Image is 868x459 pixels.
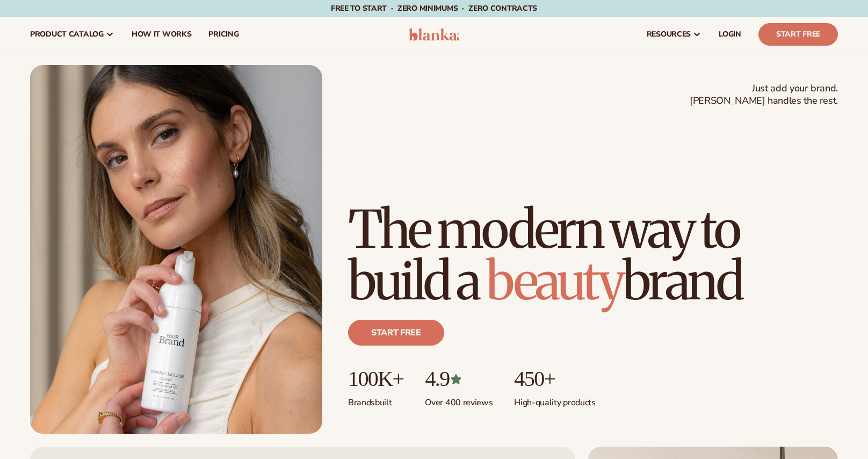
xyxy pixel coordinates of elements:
[425,391,493,408] p: Over 400 reviews
[30,65,322,434] img: Female holding tanning mousse.
[348,391,403,408] p: Brands built
[758,23,838,46] a: Start Free
[208,30,238,39] span: pricing
[409,28,460,41] img: logo
[331,3,537,13] span: Free to start · ZERO minimums · ZERO contracts
[30,30,104,39] span: product catalog
[710,17,750,52] a: LOGIN
[514,367,595,391] p: 450+
[514,391,595,408] p: High-quality products
[348,204,838,307] h1: The modern way to build a brand
[719,30,741,39] span: LOGIN
[348,367,403,391] p: 100K+
[638,17,710,52] a: resources
[425,367,493,391] p: 4.9
[486,249,623,313] span: beauty
[690,82,838,107] span: Just add your brand. [PERSON_NAME] handles the rest.
[123,17,200,52] a: How It Works
[647,30,691,39] span: resources
[200,17,247,52] a: pricing
[132,30,192,39] span: How It Works
[21,17,123,52] a: product catalog
[348,320,444,346] a: Start free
